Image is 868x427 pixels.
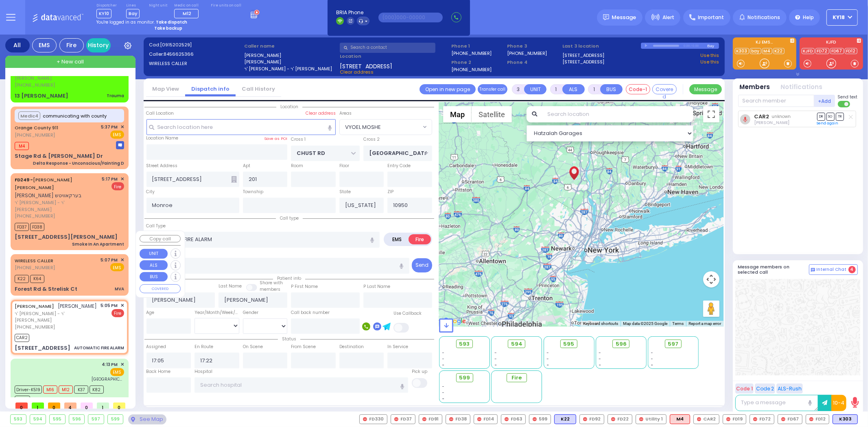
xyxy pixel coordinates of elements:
span: - [599,362,601,368]
span: 0 [48,403,60,409]
span: members [260,286,280,292]
div: FD38 [446,414,470,424]
label: Age [146,309,155,316]
label: Night unit [149,3,167,8]
label: Destination [339,344,364,350]
div: 596 [69,415,85,424]
label: Clear address [306,110,336,117]
label: [PERSON_NAME] [244,52,337,59]
span: K22 [15,275,29,283]
strong: Take dispatch [156,19,187,25]
span: - [442,362,445,368]
div: Bay [707,43,719,49]
img: red-radio-icon.svg [697,417,701,421]
label: In Service [387,344,408,350]
span: K37 [74,386,88,394]
span: ר' [PERSON_NAME] - ר' [PERSON_NAME] [15,310,98,324]
label: Assigned [146,344,166,350]
span: EMS [110,368,124,376]
span: ✕ [120,176,124,183]
button: Code-1 [626,84,650,94]
label: Last Name [219,283,242,290]
button: COVERED [140,284,181,293]
div: K303 [833,414,858,424]
span: - [442,356,445,362]
img: Logo [32,12,86,22]
button: Send [412,258,432,272]
span: 0 [81,403,93,409]
button: Code 2 [755,383,775,394]
div: Utility 1 [636,414,667,424]
div: All [5,38,30,52]
button: 10-4 [831,395,846,411]
img: red-radio-icon.svg [753,417,757,421]
span: Notifications [748,14,780,21]
input: Search member [738,95,814,107]
span: 4 [848,266,856,273]
span: Important [698,14,724,21]
span: 595 [564,340,575,348]
span: [PHONE_NUMBER] [15,213,55,219]
span: 594 [511,340,523,348]
button: Members [740,83,770,92]
div: Smoke In An Apartment [72,241,124,247]
label: KJ EMS... [733,40,796,46]
label: Hospital [195,368,212,375]
span: 5:05 PM [101,303,118,309]
label: [PHONE_NUMBER] [451,50,492,56]
label: P Last Name [363,283,390,290]
span: Other building occupants [231,176,237,183]
div: 593 [11,415,26,424]
label: Areas [339,110,352,117]
span: 0 [15,403,28,409]
span: [PHONE_NUMBER] [15,132,55,138]
label: Call back number [291,309,330,316]
div: FD63 [501,414,526,424]
span: 597 [668,340,679,348]
input: (000)000-00000 [378,13,443,22]
div: AUTOMATIC FIRE ALARM [74,345,124,351]
a: Dispatch info [185,85,236,93]
span: ✕ [120,257,124,264]
button: Covered [652,84,677,94]
span: [PHONE_NUMBER] [15,324,55,330]
span: M16 [43,386,57,394]
a: History [86,38,111,52]
small: Share with [260,280,283,286]
button: UNIT [524,84,547,94]
a: Map View [146,85,185,93]
label: Caller name [244,43,337,50]
span: 593 [459,340,470,348]
label: Room [291,163,303,169]
button: KY18 [826,9,858,26]
span: Phone 3 [507,43,560,50]
img: red-radio-icon.svg [781,417,785,421]
div: SHULEM ELUZER SANDEL [567,165,581,190]
span: 5:17 PM [102,176,118,182]
label: On Scene [243,344,263,350]
span: - [442,350,445,356]
input: Search hospital [195,377,408,393]
span: Send text [838,94,858,100]
label: P First Name [291,283,318,290]
a: Open in new page [420,84,476,94]
button: ALS [562,84,585,94]
span: Message [612,13,636,22]
a: WIRELESS CALLER [15,257,53,264]
div: FD14 [474,414,498,424]
div: See map [128,414,166,425]
label: WIRELESS CALLER [149,60,242,67]
span: EMS [110,263,124,271]
div: K22 [554,414,576,424]
div: 599 [108,415,123,424]
a: [STREET_ADDRESS] [563,52,605,59]
span: ✕ [120,302,124,309]
div: FD12 [806,414,829,424]
label: EMS [385,234,409,244]
span: VYOEL MOSHE [345,123,381,131]
a: Call History [236,85,281,93]
img: red-radio-icon.svg [611,417,615,421]
span: Call type [276,215,303,221]
span: Driver-K519 [15,386,42,394]
span: VYOEL MOSHE [340,120,421,134]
